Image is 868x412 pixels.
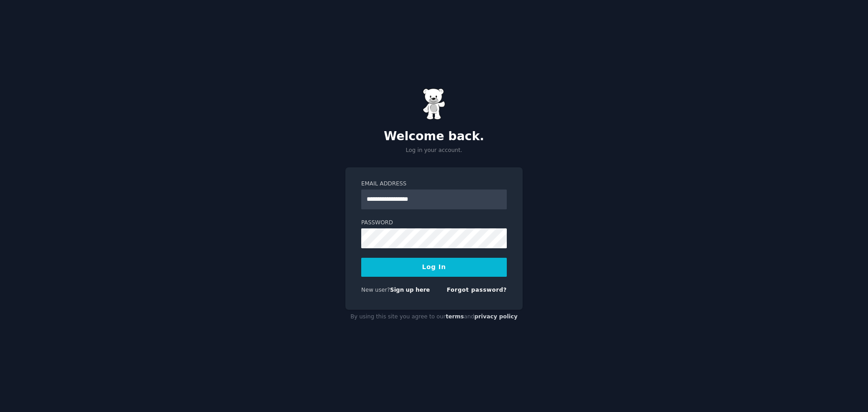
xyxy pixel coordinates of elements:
[345,310,523,324] div: By using this site you agree to our and
[361,287,390,293] span: New user?
[361,219,507,227] label: Password
[447,287,507,293] a: Forgot password?
[345,129,523,144] h2: Welcome back.
[361,258,507,277] button: Log In
[474,313,518,320] a: privacy policy
[390,287,430,293] a: Sign up here
[361,180,507,188] label: Email Address
[423,88,445,120] img: Gummy Bear
[345,147,523,155] p: Log in your account.
[446,313,464,320] a: terms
